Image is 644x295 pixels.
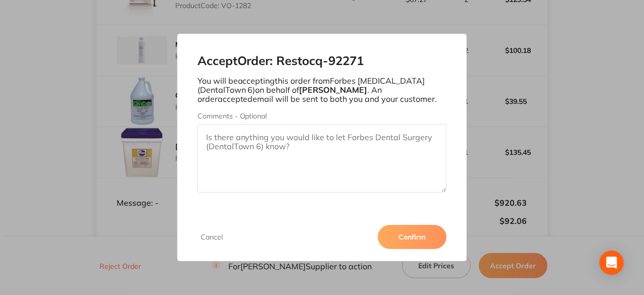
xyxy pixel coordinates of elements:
button: Confirm [378,225,447,249]
button: Cancel [197,232,226,242]
h2: Accept Order: Restocq- 92271 [197,54,447,68]
label: Comments - Optional [197,112,447,120]
p: You will be accepting this order from Forbes [MEDICAL_DATA] (DentalTown 6) on behalf of . An orde... [197,76,447,104]
b: [PERSON_NAME] [300,85,368,95]
div: Open Intercom Messenger [600,251,624,275]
